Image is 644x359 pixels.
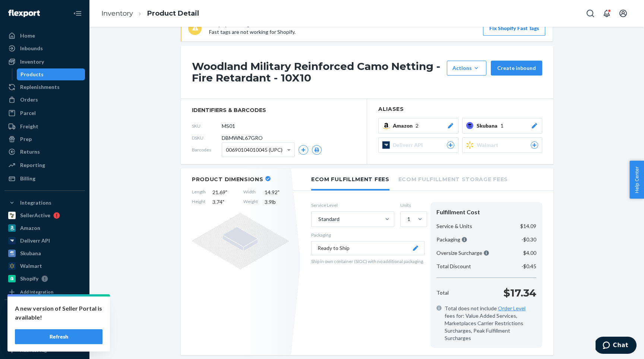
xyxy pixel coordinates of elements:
[318,215,340,223] div: Standard
[212,198,237,206] span: 3.74
[4,235,85,247] a: Deliverr API
[521,263,536,270] p: -$0.45
[378,118,458,134] button: Amazon2
[20,237,50,244] div: Deliverr API
[101,9,133,17] a: Inventory
[20,109,36,117] div: Parcel
[20,135,32,143] div: Prep
[462,137,542,153] button: Walmart
[477,122,501,129] span: Skubana
[243,198,258,206] span: Weight
[436,263,471,270] p: Total Discount
[523,249,536,257] p: $4.00
[477,141,501,149] span: Walmart
[4,42,85,54] a: Inbounds
[222,199,224,205] span: "
[95,3,205,25] ol: breadcrumbs
[436,236,467,243] p: Packaging
[393,141,426,149] span: Deliverr API
[20,250,41,257] div: Skubana
[265,198,289,206] span: 3.9 lb
[147,9,199,17] a: Product Detail
[4,159,85,171] a: Reporting
[192,135,222,141] span: DSKU
[4,30,85,42] a: Home
[15,304,102,322] p: A new version of Seller Portal is available!
[483,21,545,36] button: Fix Shopify Fast Tags
[4,56,85,68] a: Inventory
[20,161,45,169] div: Reporting
[20,275,38,282] div: Shopify
[498,305,525,311] a: Order Level
[278,189,280,195] span: "
[192,189,206,196] span: Length
[447,61,486,76] button: Actions
[4,273,85,285] a: Shopify
[311,169,389,190] li: Ecom Fulfillment Fees
[20,148,40,156] div: Returns
[4,331,85,343] a: Shopify Fast Tags
[4,222,85,234] a: Amazon
[4,121,85,132] a: Freight
[265,189,289,196] span: 14.92
[416,122,419,129] span: 2
[398,169,508,189] li: Ecom Fulfillment Storage Fees
[596,337,637,355] iframe: Opens a widget where you can chat to one of our agents
[192,123,222,129] span: SKU
[4,197,85,209] button: Integrations
[70,6,85,21] button: Close Navigation
[4,288,85,297] a: Add Integration
[378,106,542,112] h2: Aliases
[393,122,416,129] span: Amazon
[192,106,356,114] span: identifiers & barcodes
[15,329,102,344] button: Refresh
[520,222,536,230] p: $14.09
[17,68,85,80] a: Products
[445,305,536,342] span: Total does not include fees for: Value Added Services, Marketplaces Carrier Restrictions Surcharg...
[4,247,85,259] a: Skubana
[4,346,85,355] a: Add Fast Tag
[4,173,85,185] a: Billing
[20,289,53,295] div: Add Integration
[436,289,449,297] p: Total
[436,222,472,230] p: Service & Units
[20,212,50,219] div: SellerActive
[436,249,489,257] p: Oversize Surcharge
[20,175,35,182] div: Billing
[192,147,222,153] span: Barcodes
[192,176,263,183] h2: Product Dimensions
[583,6,598,21] button: Open Search Box
[4,107,85,119] a: Parcel
[462,118,542,134] button: Skubana1
[378,137,458,153] button: Deliverr API
[4,146,85,158] a: Returns
[503,285,536,300] p: $17.34
[20,83,60,91] div: Replenishments
[20,262,42,270] div: Walmart
[4,94,85,106] a: Orders
[4,318,85,330] a: eBay Fast Tags
[452,64,481,72] div: Actions
[491,61,542,76] button: Create inbound
[20,32,35,39] div: Home
[20,199,51,206] div: Integrations
[4,209,85,221] a: SellerActive
[599,6,614,21] button: Open notifications
[616,6,631,21] button: Open account menu
[436,208,536,217] div: Fulfillment Cost
[8,10,40,17] img: Flexport logo
[20,58,44,65] div: Inventory
[311,241,424,255] button: Ready to Ship
[20,45,43,52] div: Inbounds
[629,161,644,199] button: Help Center
[521,236,536,243] p: -$0.30
[4,133,85,145] a: Prep
[20,96,38,103] div: Orders
[400,202,424,208] label: Units
[20,71,44,78] div: Products
[243,189,258,196] span: Width
[222,134,263,142] span: DBMWNL67GRO
[212,189,237,196] span: 21.69
[407,215,410,223] div: 1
